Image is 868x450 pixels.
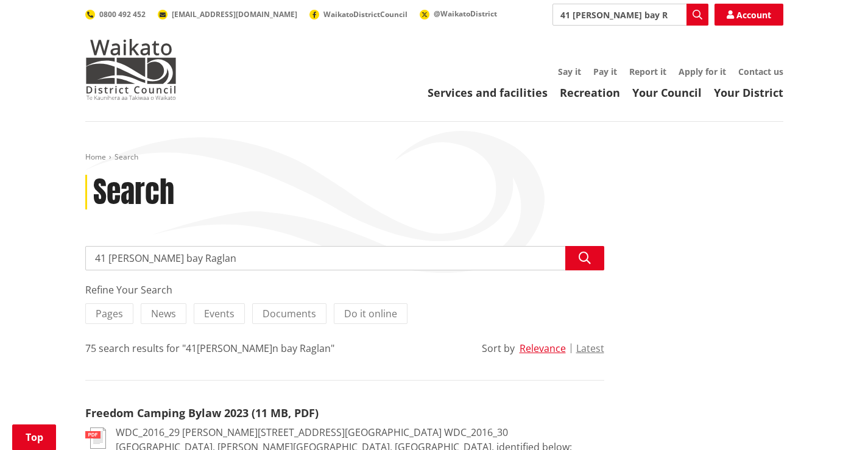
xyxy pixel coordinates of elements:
h1: Search [93,175,174,210]
a: Recreation [560,85,620,100]
a: Your Council [632,85,702,100]
span: Pages [96,307,123,320]
a: Your District [714,85,783,100]
span: News [151,307,176,320]
span: WaikatoDistrictCouncil [323,9,408,19]
a: Pay it [593,66,617,77]
a: Account [715,4,783,26]
img: Waikato District Council - Te Kaunihera aa Takiwaa o Waikato [85,39,177,100]
div: 75 search results for "41[PERSON_NAME]n bay Raglan" [85,341,334,356]
span: Search [115,152,138,162]
input: Search input [85,246,604,270]
a: Contact us [738,66,783,77]
span: Do it online [344,307,397,320]
a: Apply for it [679,66,726,77]
a: 0800 492 452 [85,9,146,19]
a: Top [12,424,56,450]
div: Refine Your Search [85,283,604,297]
button: Relevance [520,343,566,354]
span: 0800 492 452 [99,9,146,19]
div: Sort by [482,341,515,356]
span: @WaikatoDistrict [434,9,497,19]
a: Say it [558,66,581,77]
input: Search input [552,4,708,26]
a: Services and facilities [428,85,548,100]
button: Latest [576,343,604,354]
nav: breadcrumb [85,152,783,163]
a: Report it [629,66,666,77]
a: Freedom Camping Bylaw 2023 (11 MB, PDF) [85,406,319,420]
a: [EMAIL_ADDRESS][DOMAIN_NAME] [158,9,297,19]
img: document-pdf.svg [85,427,106,449]
a: WaikatoDistrictCouncil [309,9,408,19]
a: @WaikatoDistrict [420,9,497,19]
span: Documents [263,307,316,320]
a: Home [85,152,106,162]
span: Events [204,307,235,320]
span: [EMAIL_ADDRESS][DOMAIN_NAME] [172,9,297,19]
